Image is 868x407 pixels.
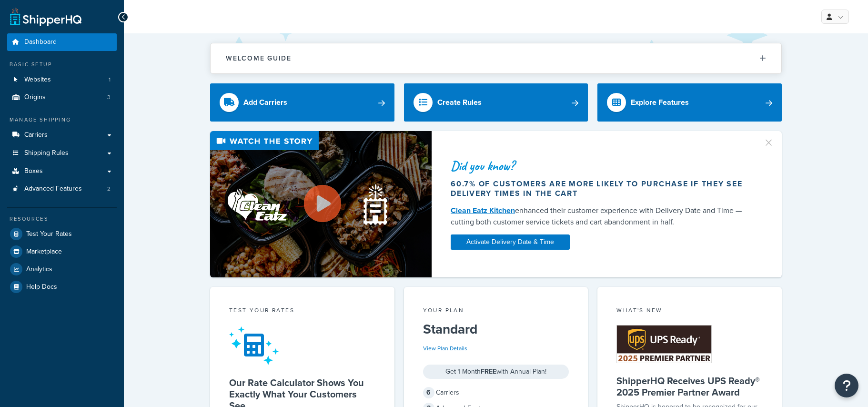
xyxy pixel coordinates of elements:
[423,344,467,353] a: View Plan Details
[7,116,117,124] div: Manage Shipping
[229,306,375,317] div: Test your rates
[616,375,763,398] h5: ShipperHQ Receives UPS Ready® 2025 Premier Partner Award
[451,205,515,216] a: Clean Eatz Kitchen
[7,163,117,180] a: Boxes
[7,126,117,144] a: Carriers
[24,131,48,139] span: Carriers
[7,180,117,198] a: Advanced Features2
[109,76,111,84] span: 1
[243,96,287,109] div: Add Carriers
[835,374,858,397] button: Open Resource Center
[24,76,51,84] span: Websites
[451,159,752,173] div: Did you know?
[7,243,117,260] a: Marketplace
[7,261,117,278] a: Analytics
[226,55,292,62] h2: Welcome Guide
[7,225,117,243] a: Test Your Rates
[24,167,43,175] span: Boxes
[423,386,569,399] div: Carriers
[437,96,482,109] div: Create Rules
[7,89,117,106] li: Origins
[616,306,763,317] div: What's New
[26,283,57,291] span: Help Docs
[26,248,62,256] span: Marketplace
[26,265,52,274] span: Analytics
[451,234,570,250] a: Activate Delivery Date & Time
[481,366,496,376] strong: FREE
[7,144,117,162] a: Shipping Rules
[7,215,117,223] div: Resources
[24,38,57,46] span: Dashboard
[451,205,752,228] div: enhanced their customer experience with Delivery Date and Time — cutting both customer service ti...
[107,93,111,102] span: 3
[107,185,111,193] span: 2
[7,61,117,69] div: Basic Setup
[26,230,72,238] span: Test Your Rates
[423,387,434,398] span: 6
[597,83,782,122] a: Explore Features
[7,33,117,51] a: Dashboard
[24,185,82,193] span: Advanced Features
[404,83,588,122] a: Create Rules
[7,180,117,198] li: Advanced Features
[211,43,781,73] button: Welcome Guide
[423,306,569,317] div: Your Plan
[7,71,117,89] li: Websites
[24,149,69,157] span: Shipping Rules
[423,322,569,337] h5: Standard
[631,96,689,109] div: Explore Features
[451,179,752,198] div: 60.7% of customers are more likely to purchase if they see delivery times in the cart
[7,278,117,295] a: Help Docs
[423,365,569,379] div: Get 1 Month with Annual Plan!
[210,83,394,122] a: Add Carriers
[7,89,117,106] a: Origins3
[24,93,46,102] span: Origins
[7,71,117,89] a: Websites1
[210,131,432,277] img: Video thumbnail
